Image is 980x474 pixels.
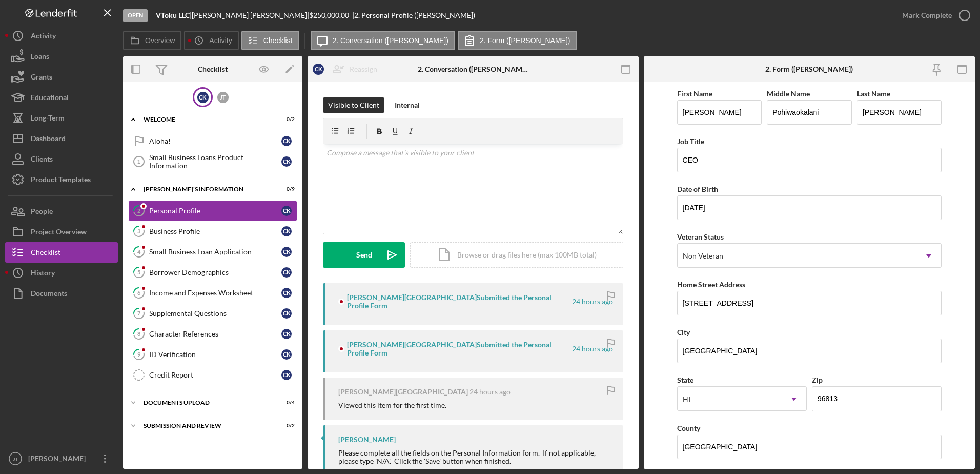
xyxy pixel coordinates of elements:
div: C K [281,156,292,167]
div: 0 / 9 [276,186,295,192]
button: Dashboard [5,128,118,149]
tspan: 2 [137,207,140,214]
div: WELCOME [144,116,269,123]
div: C K [313,64,324,75]
div: Internal [395,97,420,113]
button: Educational [5,87,118,108]
a: 5Borrower DemographicsCK [128,262,297,283]
div: Product Templates [31,169,91,192]
div: C K [281,267,292,278]
a: Credit ReportCK [128,365,297,385]
div: Business Profile [149,227,281,235]
div: History [31,263,55,286]
div: C K [281,329,292,339]
div: Grants [31,67,52,90]
a: 3Business ProfileCK [128,221,297,242]
div: Viewed this item for the first time. [338,401,446,409]
a: 6Income and Expenses WorksheetCK [128,283,297,303]
div: C K [281,206,292,216]
label: Job Title [677,137,704,146]
a: Clients [5,149,118,169]
label: Last Name [857,89,890,98]
button: Internal [390,97,425,113]
div: 0 / 4 [276,400,295,406]
label: Activity [209,36,232,45]
a: 7Supplemental QuestionsCK [128,303,297,324]
div: Borrower Demographics [149,268,281,276]
time: 2025-08-14 19:27 [572,345,613,353]
button: 2. Conversation ([PERSON_NAME]) [311,31,455,50]
div: Personal Profile [149,207,281,215]
div: [PERSON_NAME][GEOGRAPHIC_DATA] Submitted the Personal Profile Form [347,293,570,310]
div: ID Verification [149,350,281,359]
b: VToku LLC [156,11,190,19]
div: [PERSON_NAME][GEOGRAPHIC_DATA] [338,388,468,396]
a: 2Personal ProfileCK [128,201,297,221]
div: C K [197,92,209,103]
div: [PERSON_NAME] [338,436,396,444]
div: C K [281,370,292,380]
div: Reassign [350,59,377,80]
button: Visible to Client [323,97,384,113]
div: Send [356,242,372,268]
div: $250,000.00 [309,11,352,19]
button: Loans [5,46,118,67]
div: | 2. Personal Profile ([PERSON_NAME]) [352,11,475,19]
div: C K [281,308,292,319]
div: Character References [149,330,281,338]
button: Checklist [241,31,299,50]
button: Documents [5,283,118,304]
div: Activity [31,26,56,49]
a: 9ID VerificationCK [128,344,297,365]
button: Checklist [5,242,118,263]
div: Mark Complete [902,5,952,26]
label: First Name [677,89,712,98]
div: Documents [31,283,67,306]
button: 2. Form ([PERSON_NAME]) [458,31,577,50]
button: JT[PERSON_NAME] [5,448,118,469]
button: Long-Term [5,108,118,128]
iframe: Intercom live chat [945,429,970,453]
div: Credit Report [149,371,281,379]
button: People [5,201,118,222]
label: Home Street Address [677,280,745,289]
button: Mark Complete [892,5,975,26]
label: Checklist [263,36,293,45]
label: 2. Conversation ([PERSON_NAME]) [333,36,448,45]
div: Please complete all the fields on the Personal Information form. If not applicable, please type '... [338,449,613,465]
tspan: 5 [137,269,140,275]
div: 2. Conversation ([PERSON_NAME]) [418,65,528,73]
label: Middle Name [767,89,810,98]
div: People [31,201,53,224]
div: | [156,11,192,19]
label: City [677,328,690,337]
button: Product Templates [5,169,118,190]
button: Project Overview [5,222,118,242]
div: Small Business Loans Product Information [149,153,281,170]
div: C K [281,247,292,257]
a: History [5,263,118,283]
button: Activity [184,31,238,50]
div: Checklist [198,65,228,73]
div: Non Veteran [683,252,723,260]
div: Educational [31,87,69,110]
button: Send [323,242,405,268]
time: 2025-08-14 19:39 [572,298,613,306]
text: JT [13,456,18,462]
button: Grants [5,67,118,87]
label: Overview [145,36,175,45]
tspan: 3 [137,228,140,234]
label: Date of Birth [677,185,718,193]
button: Overview [123,31,181,50]
div: Open [123,9,148,22]
div: Long-Term [31,108,65,131]
div: C K [281,136,292,146]
div: Visible to Client [328,97,379,113]
tspan: 4 [137,248,141,255]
